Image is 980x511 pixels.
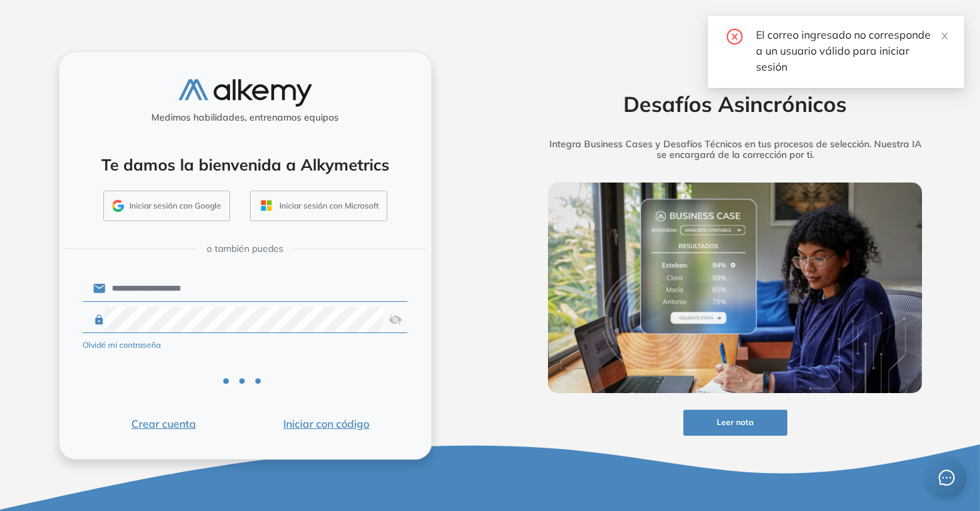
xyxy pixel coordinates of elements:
[389,307,402,332] img: asd
[727,27,743,45] span: close-circle
[527,139,943,161] h5: Integra Business Cases y Desafíos Técnicos en tus procesos de selección. Nuestra IA se encargará ...
[65,112,426,123] h5: Medimos habilidades, entrenamos equipos
[683,410,787,436] button: Leer nota
[939,470,955,486] span: message
[259,198,274,213] img: OUTLOOK_ICON
[207,242,283,256] span: o también puedes
[77,155,414,175] h4: Te damos la bienvenida a Alkymetrics
[527,91,943,117] h2: Desafíos Asincrónicos
[83,339,161,351] button: Olvidé mi contraseña
[245,416,407,432] button: Iniciar con código
[250,191,387,221] button: Iniciar sesión con Microsoft
[940,31,949,41] span: close
[756,27,948,75] div: El correo ingresado no corresponde a un usuario válido para iniciar sesión
[83,416,245,432] button: Crear cuenta
[179,79,312,107] img: logo-alkemy
[112,200,124,212] img: GMAIL_ICON
[103,191,230,221] button: Iniciar sesión con Google
[548,183,923,393] img: img-more-info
